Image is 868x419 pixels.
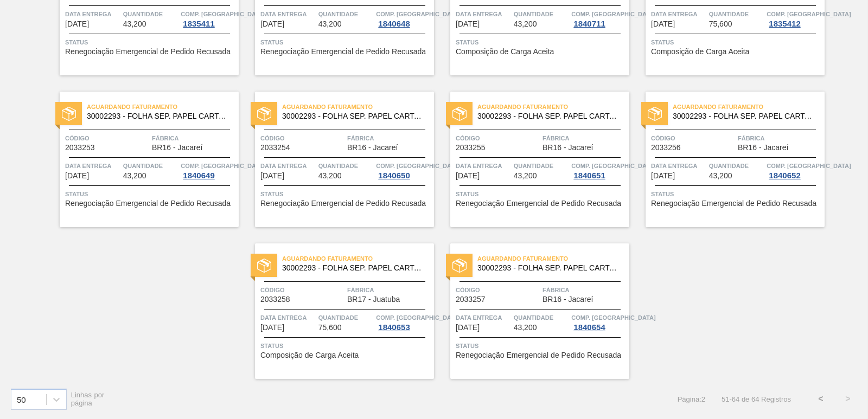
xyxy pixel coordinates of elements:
div: 50 [17,395,26,404]
a: statusAguardando Faturamento30002293 - FOLHA SEP. PAPEL CARTAO 1200x1000M 350gCódigo2033253Fábric... [43,92,239,227]
span: 30002293 - FOLHA SEP. PAPEL CARTAO 1200x1000M 350g [673,112,816,120]
span: Código [65,133,149,144]
span: 2033254 [260,144,290,152]
span: Status [65,189,236,199]
span: Comp. Carga [181,9,265,20]
span: 75,600 [318,324,342,332]
span: Aguardando Faturamento [477,253,629,264]
span: Data entrega [456,312,511,323]
span: Status [456,37,627,48]
span: 07/11/2025 [65,172,89,180]
span: Data entrega [651,160,706,171]
span: Quantidade [123,9,178,20]
span: Status [260,340,431,351]
span: Aguardando Faturamento [87,101,239,112]
span: 30002293 - FOLHA SEP. PAPEL CARTAO 1200x1000M 350g [87,112,230,120]
span: Comp. Carga [376,160,460,171]
span: Código [260,285,344,295]
span: 43,200 [514,324,537,332]
a: Comp. [GEOGRAPHIC_DATA]1840711 [571,9,627,28]
span: Fábrica [542,285,627,295]
span: 43,200 [123,172,146,180]
span: Quantidade [514,9,569,20]
span: Aguardando Faturamento [282,101,434,112]
span: Status [65,37,236,48]
span: 2033258 [260,295,290,304]
div: 1835411 [181,20,216,28]
span: Quantidade [318,9,374,20]
span: 14/11/2025 [651,172,675,180]
span: 30002293 - FOLHA SEP. PAPEL CARTAO 1200x1000M 350g [477,112,621,120]
span: Quantidade [709,160,764,171]
span: Comp. Carga [767,160,851,171]
span: Código [651,133,735,144]
span: 43,200 [318,172,342,180]
img: status [452,107,467,121]
span: 05/11/2025 [260,20,284,28]
span: Renegociação Emergencial de Pedido Recusada [65,199,231,208]
span: Aguardando Faturamento [673,101,825,112]
span: 43,200 [123,20,146,28]
span: Status [651,37,822,48]
div: 1840650 [376,171,412,180]
span: Renegociação Emergencial de Pedido Recusada [260,48,426,56]
div: 1840649 [181,171,216,180]
img: status [257,259,271,273]
span: 03/11/2025 [65,20,89,28]
span: Código [456,285,540,295]
button: < [807,385,834,412]
span: BR16 - Jacareí [542,295,593,304]
span: Fábrica [347,285,431,295]
span: Comp. Carga [376,9,460,20]
span: 30002293 - FOLHA SEP. PAPEL CARTAO 1200x1000M 350g [477,264,621,272]
span: 75,600 [709,20,732,28]
span: Renegociação Emergencial de Pedido Recusada [65,48,231,56]
span: 51 - 64 de 64 Registros [722,395,791,403]
span: Renegociação Emergencial de Pedido Recusada [456,199,621,208]
span: Data entrega [651,9,706,20]
span: Comp. Carga [571,312,655,323]
span: Comp. Carga [571,160,655,171]
img: status [62,107,76,121]
span: Renegociação Emergencial de Pedido Recusada [456,351,621,359]
span: 30002293 - FOLHA SEP. PAPEL CARTAO 1200x1000M 350g [282,112,425,120]
span: Composição de Carga Aceita [456,48,554,56]
span: Data entrega [456,9,511,20]
span: Status [456,340,627,351]
img: status [452,259,467,273]
span: BR16 - Jacareí [738,144,788,152]
a: statusAguardando Faturamento30002293 - FOLHA SEP. PAPEL CARTAO 1200x1000M 350gCódigo2033254Fábric... [239,92,434,227]
span: Quantidade [318,312,374,323]
a: statusAguardando Faturamento30002293 - FOLHA SEP. PAPEL CARTAO 1200x1000M 350gCódigo2033257Fábric... [434,243,629,379]
span: Status [456,189,627,199]
span: 2033257 [456,295,486,304]
a: Comp. [GEOGRAPHIC_DATA]1840651 [571,160,627,180]
span: Código [260,133,344,144]
div: 1840711 [571,20,607,28]
span: 43,200 [709,172,732,180]
span: Comp. Carga [571,9,655,20]
a: Comp. [GEOGRAPHIC_DATA]1840654 [571,312,627,332]
span: Aguardando Faturamento [282,253,434,264]
span: Fábrica [152,133,236,144]
span: 10/11/2025 [260,172,284,180]
span: 2033253 [65,144,95,152]
div: 1840648 [376,20,412,28]
span: Quantidade [123,160,178,171]
span: 2033255 [456,144,486,152]
span: Renegociação Emergencial de Pedido Recusada [260,199,426,208]
a: Comp. [GEOGRAPHIC_DATA]1840650 [376,160,431,180]
span: Quantidade [514,312,569,323]
a: Comp. [GEOGRAPHIC_DATA]1840652 [767,160,822,180]
span: 17/11/2025 [456,324,480,332]
span: Status [260,37,431,48]
div: 1840654 [571,323,607,332]
a: statusAguardando Faturamento30002293 - FOLHA SEP. PAPEL CARTAO 1200x1000M 350gCódigo2033256Fábric... [629,92,825,227]
span: BR16 - Jacareí [152,144,202,152]
span: 17/11/2025 [260,324,284,332]
span: Quantidade [709,9,764,20]
span: Página : 2 [678,395,705,403]
span: 07/11/2025 [651,20,675,28]
a: statusAguardando Faturamento30002293 - FOLHA SEP. PAPEL CARTAO 1200x1000M 350gCódigo2033255Fábric... [434,92,629,227]
a: Comp. [GEOGRAPHIC_DATA]1840648 [376,9,431,28]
